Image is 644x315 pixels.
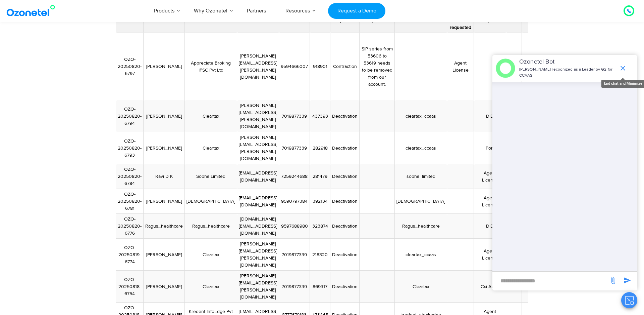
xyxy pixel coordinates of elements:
[395,214,447,239] td: Ragus_healthcare
[279,100,310,132] td: 7019877339
[116,214,144,239] td: OZO-20250820-6776
[310,164,330,189] td: 281479
[237,164,279,189] td: [EMAIL_ADDRESS][DOMAIN_NAME]
[310,132,330,164] td: 282918
[310,189,330,214] td: 392134
[519,57,615,67] p: Ozonetel Bot
[116,33,144,100] td: OZO-20250820-6797
[474,100,506,132] td: DID
[474,271,506,303] td: Cxi Audit
[360,33,395,100] td: SIP series from 53606 to 53619 needs to be removed from our account.
[310,239,330,271] td: 218320
[116,100,144,132] td: OZO-20250820-6794
[144,239,185,271] td: [PERSON_NAME]
[310,271,330,303] td: 869317
[116,239,144,271] td: OZO-20250819-6774
[616,62,630,75] span: end chat or minimize
[116,189,144,214] td: OZO-20250820-6781
[185,164,237,189] td: Sobha Limited
[330,214,360,239] td: Deactivation
[474,132,506,164] td: Port
[496,275,606,287] div: new-msg-input
[237,100,279,132] td: [PERSON_NAME][EMAIL_ADDRESS][PERSON_NAME][DOMAIN_NAME]
[144,189,185,214] td: [PERSON_NAME]
[310,33,330,100] td: 918901
[185,214,237,239] td: Ragus_healthcare
[144,214,185,239] td: Ragus_healthcare
[144,100,185,132] td: [PERSON_NAME]
[330,189,360,214] td: Deactivation
[237,33,279,100] td: [PERSON_NAME][EMAIL_ADDRESS][PERSON_NAME][DOMAIN_NAME]
[279,33,310,100] td: 9594666007
[279,214,310,239] td: 9597688980
[395,271,447,303] td: Cleartax
[144,132,185,164] td: [PERSON_NAME]
[395,100,447,132] td: cleartax_ccaas
[474,214,506,239] td: DID
[237,189,279,214] td: [EMAIL_ADDRESS][DOMAIN_NAME]
[395,239,447,271] td: cleartax_ccaas
[519,67,615,79] p: [PERSON_NAME] recognized as a Leader by G2 for CCAAS
[116,132,144,164] td: OZO-20250820-6793
[395,189,447,214] td: [DEMOGRAPHIC_DATA]
[185,189,237,214] td: [DEMOGRAPHIC_DATA]
[237,214,279,239] td: [DOMAIN_NAME][EMAIL_ADDRESS][DOMAIN_NAME]
[395,132,447,164] td: cleartax_ccaas
[330,271,360,303] td: Deactivation
[185,132,237,164] td: Cleartax
[621,292,637,308] button: Close chat
[330,33,360,100] td: Contraction
[330,132,360,164] td: Deactivation
[606,274,620,287] span: send message
[279,271,310,303] td: 7019877339
[474,189,506,214] td: Agent License
[144,33,185,100] td: [PERSON_NAME]
[279,189,310,214] td: 9590797384
[116,271,144,303] td: OZO-20250818-6754
[144,271,185,303] td: [PERSON_NAME]
[621,274,634,287] span: send message
[310,100,330,132] td: 437393
[474,239,506,271] td: Agent License
[395,164,447,189] td: sobha_limited
[279,132,310,164] td: 7019877339
[496,58,515,78] img: header
[447,33,474,100] td: Agent License
[279,239,310,271] td: 7019877339
[330,239,360,271] td: Deactivation
[144,164,185,189] td: Ravi D K
[310,214,330,239] td: 323874
[328,3,385,19] a: Request a Demo
[237,271,279,303] td: [PERSON_NAME][EMAIL_ADDRESS][PERSON_NAME][DOMAIN_NAME]
[185,239,237,271] td: Cleartax
[185,33,237,100] td: Appreciate Broking IFSC Pvt Ltd
[330,164,360,189] td: Deactivation
[237,239,279,271] td: [PERSON_NAME][EMAIL_ADDRESS][PERSON_NAME][DOMAIN_NAME]
[279,164,310,189] td: 7259244688
[185,271,237,303] td: Cleartax
[185,100,237,132] td: Cleartax
[237,132,279,164] td: [PERSON_NAME][EMAIL_ADDRESS][PERSON_NAME][DOMAIN_NAME]
[474,164,506,189] td: Agent License
[330,100,360,132] td: Deactivation
[116,164,144,189] td: OZO-20250820-6784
